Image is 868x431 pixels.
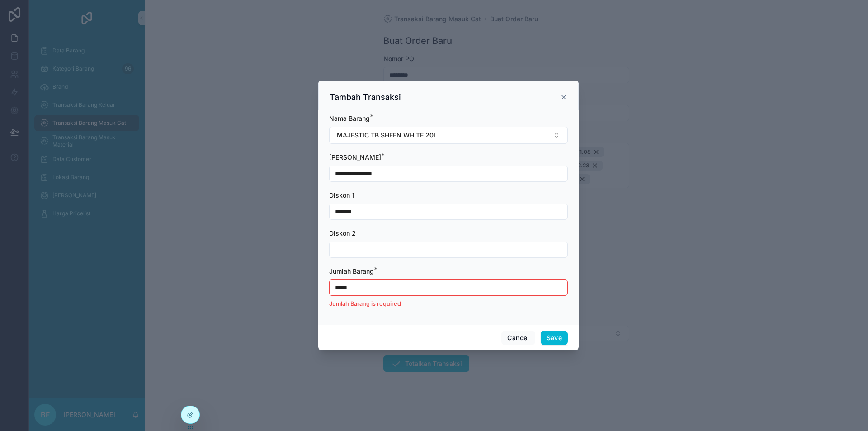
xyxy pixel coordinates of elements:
[329,114,370,122] span: Nama Barang
[541,331,568,345] button: Save
[329,267,374,275] span: Jumlah Barang
[330,92,401,103] h3: Tambah Transaksi
[329,191,354,199] span: Diskon 1
[329,229,356,237] span: Diskon 2
[329,299,568,308] p: Jumlah Barang is required
[329,153,381,161] span: [PERSON_NAME]
[501,331,535,345] button: Cancel
[329,127,568,144] button: Select Button
[337,131,437,140] span: MAJESTIC TB SHEEN WHITE 20L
